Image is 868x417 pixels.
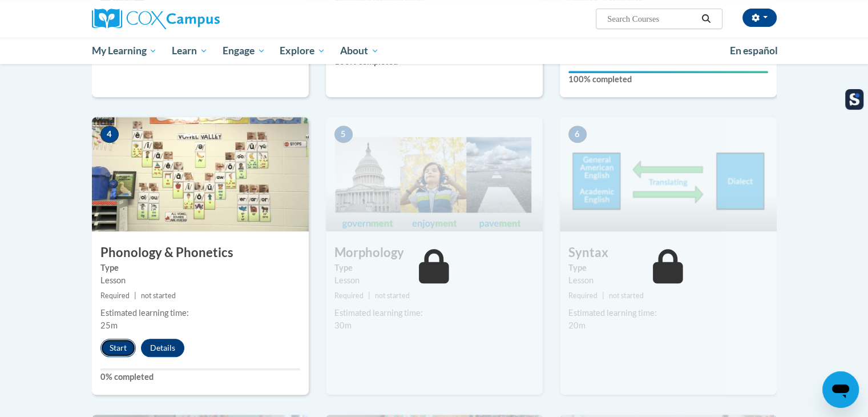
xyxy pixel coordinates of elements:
[334,274,534,287] div: Lesson
[822,371,859,408] iframe: Button to launch messaging window
[568,71,768,73] div: Your progress
[100,307,300,319] div: Estimated learning time:
[333,38,386,64] a: About
[100,262,300,274] label: Type
[568,307,768,319] div: Estimated learning time:
[602,291,604,300] span: |
[172,44,208,58] span: Learn
[568,73,768,86] label: 100% completed
[722,39,785,63] a: En español
[280,44,325,58] span: Explore
[560,117,777,231] img: Course Image
[560,244,777,262] h3: Syntax
[568,262,768,274] label: Type
[75,38,794,64] div: Main menu
[568,126,587,143] span: 6
[326,117,543,231] img: Course Image
[92,244,309,262] h3: Phonology & Phonetics
[742,9,777,27] button: Account Settings
[334,307,534,319] div: Estimated learning time:
[568,274,768,287] div: Lesson
[326,244,543,262] h3: Morphology
[215,38,273,64] a: Engage
[375,291,410,300] span: not started
[141,291,176,300] span: not started
[141,339,184,357] button: Details
[100,320,118,330] span: 25m
[334,320,352,330] span: 30m
[92,117,309,231] img: Course Image
[334,126,353,143] span: 5
[568,291,597,300] span: Required
[100,339,136,357] button: Start
[340,44,379,58] span: About
[100,291,130,300] span: Required
[609,291,644,300] span: not started
[91,44,157,58] span: My Learning
[606,12,697,26] input: Search Courses
[730,45,778,57] span: En español
[100,371,300,383] label: 0% completed
[100,126,119,143] span: 4
[334,291,364,300] span: Required
[334,262,534,274] label: Type
[92,9,309,29] a: Cox Campus
[100,274,300,287] div: Lesson
[223,44,265,58] span: Engage
[84,38,165,64] a: My Learning
[368,291,370,300] span: |
[164,38,215,64] a: Learn
[134,291,136,300] span: |
[92,9,220,29] img: Cox Campus
[568,320,586,330] span: 20m
[697,12,714,26] button: Search
[272,38,333,64] a: Explore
